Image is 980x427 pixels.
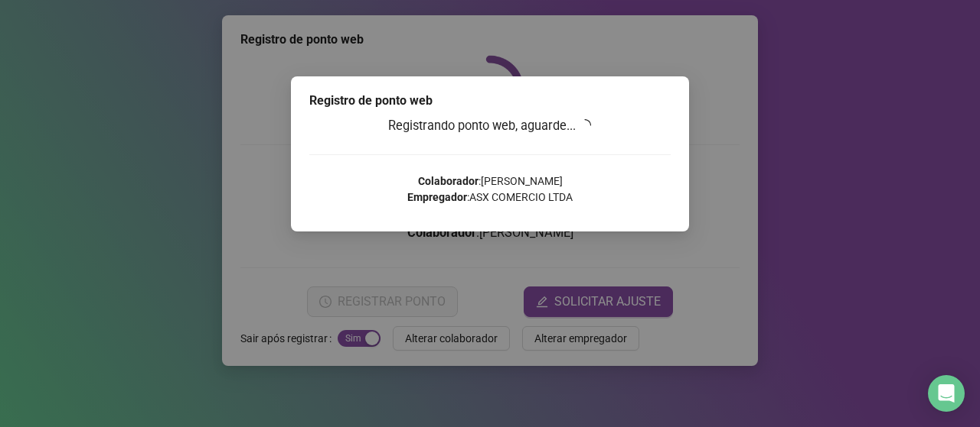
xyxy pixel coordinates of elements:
[309,173,671,205] p: : [PERSON_NAME] : ASX COMERCIO LTDA
[309,116,671,136] h3: Registrando ponto web, aguarde...
[407,191,467,203] strong: Empregador
[309,92,671,110] div: Registro de ponto web
[579,118,593,132] span: loading
[418,175,479,187] strong: Colaborador
[928,375,965,412] div: Open Intercom Messenger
